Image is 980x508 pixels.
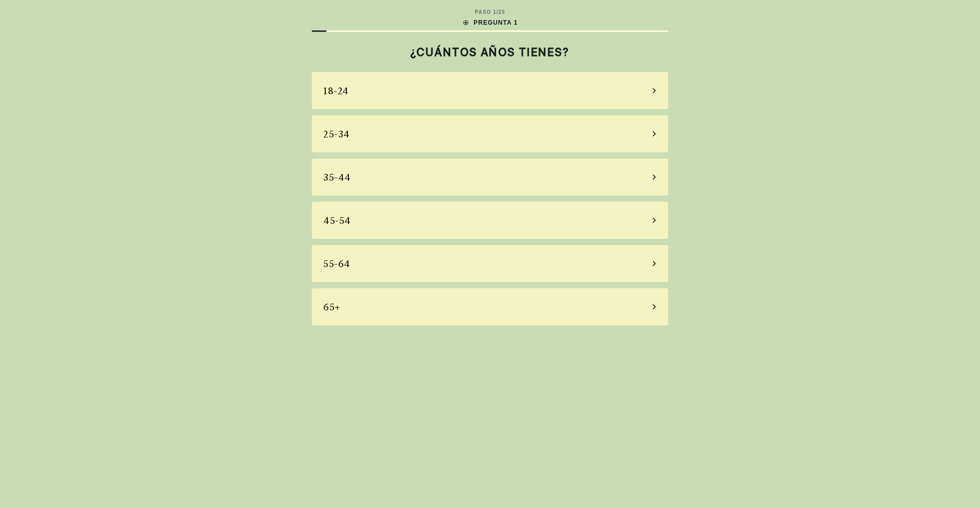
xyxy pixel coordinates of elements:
div: 65+ [323,300,340,314]
div: PASO 1 / 25 [475,8,505,16]
h2: ¿CUÁNTOS AÑOS TIENES? [312,45,668,59]
div: PREGUNTA 1 [462,18,518,27]
div: 18-24 [323,84,349,98]
div: 45-54 [323,214,351,227]
div: 55-64 [323,257,351,271]
div: 35-44 [323,170,351,184]
div: 25-34 [323,127,350,141]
